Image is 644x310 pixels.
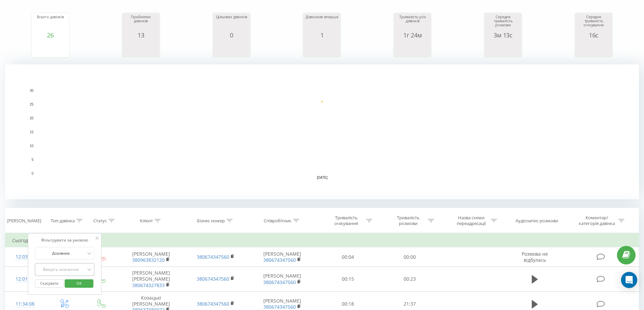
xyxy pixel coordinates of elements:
div: Клієнт [140,218,153,224]
div: [PERSON_NAME] [7,218,41,224]
div: Фільтрувати за умовою [35,237,94,244]
div: 16с [577,32,611,38]
td: [PERSON_NAME] [248,267,317,292]
div: Середня тривалість очікування [577,15,611,32]
text: 30 [30,89,34,92]
td: 00:23 [379,267,441,292]
td: [PERSON_NAME] [248,247,317,267]
svg: A chart. [486,38,520,59]
div: Середня тривалість розмови [486,15,520,32]
div: Дзвонили вперше [305,15,339,32]
div: Тривалість усіх дзвінків [396,15,429,32]
svg: A chart. [396,38,429,59]
td: [PERSON_NAME] [119,247,183,267]
span: OK [70,278,89,288]
svg: A chart. [5,64,639,199]
div: 13 [124,32,158,38]
div: Аудіозапис розмови [516,218,558,224]
a: 380674327833 [132,282,165,288]
a: 380674347560 [197,254,229,260]
svg: A chart. [33,38,67,59]
div: Open Intercom Messenger [621,272,637,288]
text: 15 [30,130,34,134]
div: Бізнес номер [197,218,225,224]
text: 0 [31,172,33,175]
svg: A chart. [305,38,339,59]
text: 5 [31,158,33,162]
div: 3м 13с [486,32,520,38]
text: 25 [30,103,34,106]
div: Тривалість очікування [328,215,364,226]
div: 0 [215,32,248,38]
button: Скасувати [35,279,64,288]
div: Тип дзвінка [51,218,75,224]
td: 00:00 [379,247,441,267]
div: 12:03:06 [12,250,38,263]
div: Співробітник [264,218,291,224]
div: Всього дзвінків [33,15,67,32]
a: 380674347560 [263,304,296,310]
button: OK [65,279,93,288]
text: 10 [30,144,34,148]
div: 26 [33,32,67,38]
a: 380674347560 [197,301,229,307]
div: 12:01:17 [12,273,38,286]
div: 1г 24м [396,32,429,38]
div: Коментар/категорія дзвінка [577,215,617,226]
a: 380674347560 [263,279,296,285]
text: 20 [30,116,34,120]
text: [DATE] [317,176,328,179]
div: Введіть значення [37,267,85,272]
a: 380674347560 [263,257,296,263]
a: 380963832120 [132,257,165,263]
td: 00:04 [317,247,379,267]
a: 380674347560 [197,276,229,282]
div: Тривалість розмови [390,215,426,226]
div: Назва схеми переадресації [453,215,489,226]
div: Прийнятих дзвінків [124,15,158,32]
div: Цільових дзвінків [215,15,248,32]
td: 00:15 [317,267,379,292]
div: 1 [305,32,339,38]
svg: A chart. [124,38,158,59]
td: [PERSON_NAME] [PERSON_NAME] [119,267,183,292]
svg: A chart. [577,38,611,59]
div: Статус [93,218,107,224]
td: Сьогодні [5,234,639,247]
span: Розмова не відбулась [522,251,548,263]
svg: A chart. [215,38,248,59]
